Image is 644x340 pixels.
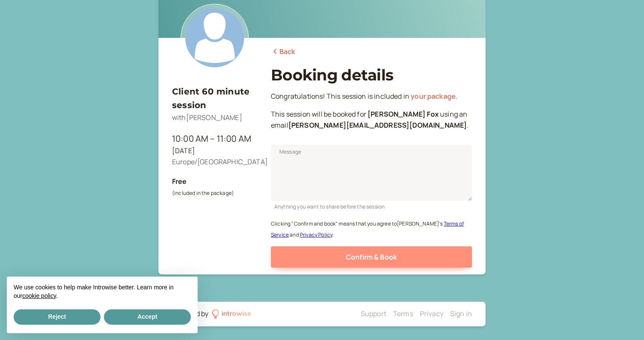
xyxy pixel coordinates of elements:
[172,132,257,146] div: 10:00 AM – 11:00 AM
[271,109,472,131] p: This session will be booked for using an email .
[172,309,209,320] div: Powered by
[368,109,439,119] b: [PERSON_NAME] Fox
[271,220,464,238] small: Clicking "Confirm and book" means that you agree to [PERSON_NAME] ' s and .
[411,91,456,101] a: your package
[271,91,472,102] p: Congratulations! This session is included in .
[271,220,464,238] a: Terms of Service
[271,246,472,268] button: Confirm & Book
[346,252,397,262] span: Confirm & Book
[22,292,56,299] a: cookie policy
[14,309,101,325] button: Reject
[104,309,191,325] button: Accept
[420,309,443,318] a: Privacy
[271,66,472,84] h1: Booking details
[271,201,472,211] div: Anything you want to share before the session
[279,148,301,156] span: Message
[393,309,413,318] a: Terms
[271,46,296,57] a: Back
[172,113,242,122] span: with [PERSON_NAME]
[212,309,252,320] a: introwise
[271,145,472,201] textarea: Message
[172,157,257,168] div: Europe/[GEOGRAPHIC_DATA]
[221,309,251,320] div: introwise
[172,177,187,186] b: Free
[288,120,467,130] b: [PERSON_NAME][EMAIL_ADDRESS][DOMAIN_NAME]
[172,85,257,112] h3: Client 60 minute session
[450,309,472,318] a: Sign in
[361,309,386,318] a: Support
[7,277,198,308] div: We use cookies to help make Introwise better. Learn more in our .
[172,146,257,157] div: [DATE]
[300,231,332,238] a: Privacy Policy
[172,189,234,197] small: (included in the package)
